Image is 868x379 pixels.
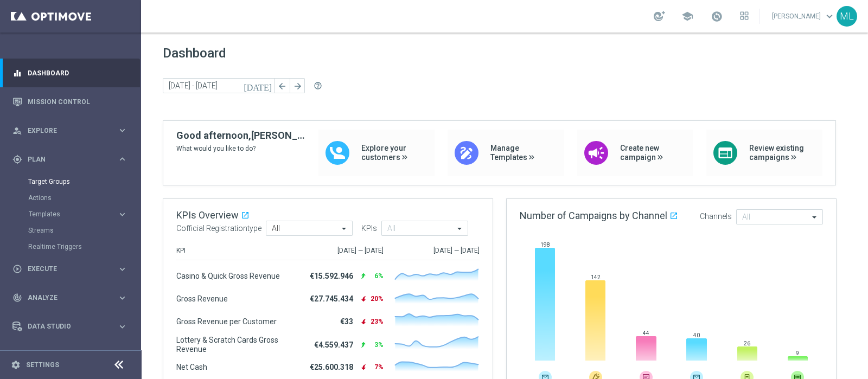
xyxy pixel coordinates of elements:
button: Mission Control [12,98,128,106]
a: Realtime Triggers [28,242,113,251]
div: Analyze [12,293,117,303]
span: Explore [28,127,117,134]
a: Optibot [28,341,113,370]
a: Target Groups [28,177,113,186]
span: school [681,10,693,22]
i: gps_fixed [12,155,22,164]
span: Templates [29,211,106,217]
div: Optibot [12,341,127,370]
div: Dashboard [12,59,127,87]
i: person_search [12,126,22,136]
span: Execute [28,266,117,272]
div: Target Groups [28,174,140,190]
div: Explore [12,126,117,136]
a: Mission Control [28,87,127,116]
span: Data Studio [28,323,117,330]
button: Data Studio keyboard_arrow_right [12,322,128,331]
div: Templates [29,211,117,217]
span: keyboard_arrow_down [824,10,835,22]
div: Execute [12,264,117,274]
i: play_circle_outline [12,264,22,274]
i: keyboard_arrow_right [117,264,127,274]
div: Actions [28,190,140,206]
a: Dashboard [28,59,127,87]
i: keyboard_arrow_right [117,154,127,164]
span: Plan [28,156,117,163]
button: equalizer Dashboard [12,69,128,78]
button: person_search Explore keyboard_arrow_right [12,126,128,135]
a: Settings [26,362,59,368]
i: equalizer [12,68,22,78]
div: ML [837,6,857,27]
i: keyboard_arrow_right [117,322,127,332]
div: Data Studio [12,322,117,331]
div: Realtime Triggers [28,239,140,255]
a: [PERSON_NAME]keyboard_arrow_down [771,8,837,24]
a: Streams [28,226,113,235]
button: play_circle_outline Execute keyboard_arrow_right [12,265,128,273]
i: keyboard_arrow_right [117,125,127,136]
button: track_changes Analyze keyboard_arrow_right [12,293,128,302]
i: keyboard_arrow_right [117,209,127,220]
span: Analyze [28,294,117,301]
div: Mission Control [12,87,127,116]
button: gps_fixed Plan keyboard_arrow_right [12,155,128,164]
i: track_changes [12,293,22,303]
div: Streams [28,222,140,239]
button: Templates keyboard_arrow_right [28,210,128,219]
div: Plan [12,155,117,164]
i: keyboard_arrow_right [117,293,127,303]
a: Actions [28,194,113,202]
div: Templates [28,206,140,222]
i: settings [11,360,21,370]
